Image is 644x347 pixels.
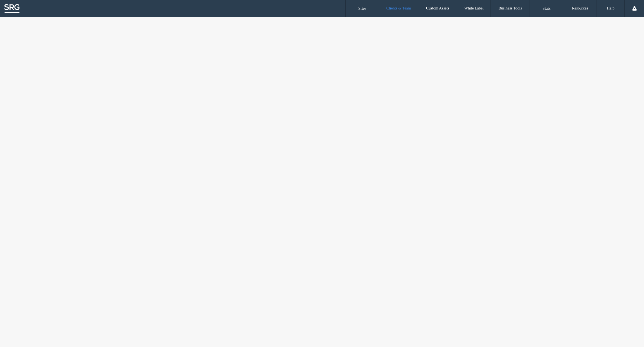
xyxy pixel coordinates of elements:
[542,6,551,11] label: Stats
[358,6,366,11] label: Sites
[607,6,614,11] label: Help
[426,6,449,11] label: Custom Assets
[499,6,522,11] label: Business Tools
[386,6,411,11] label: Clients & Team
[464,6,484,11] label: White Label
[572,6,588,11] label: Resources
